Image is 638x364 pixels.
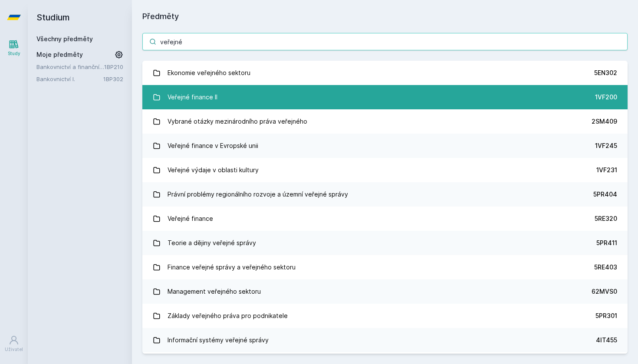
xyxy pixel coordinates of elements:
[36,35,93,43] a: Všechny předměty
[142,61,628,85] a: Ekonomie veřejného sektoru 5EN302
[103,75,123,82] a: 1BP302
[168,186,348,203] div: Právní problémy regionálního rozvoje a územní veřejné správy
[595,141,617,150] div: 1VF245
[168,137,258,154] div: Veřejné finance v Evropské unii
[168,64,250,82] div: Ekonomie veřejného sektoru
[142,255,628,279] a: Finance veřejné správy a veřejného sektoru 5RE403
[36,50,83,59] span: Moje předměty
[594,263,617,272] div: 5RE403
[142,207,628,231] a: Veřejné finance 5RE320
[5,346,23,353] div: Uživatel
[168,210,213,227] div: Veřejné finance
[142,158,628,182] a: Veřejné výdaje v oblasti kultury 1VF231
[142,33,628,50] input: Název nebo ident předmětu…
[168,234,256,252] div: Teorie a dějiny veřejné správy
[142,134,628,158] a: Veřejné finance v Evropské unii 1VF245
[595,93,617,102] div: 1VF200
[594,69,617,77] div: 5EN302
[142,10,628,23] h1: Předměty
[595,214,617,223] div: 5RE320
[168,307,288,325] div: Základy veřejného práva pro podnikatele
[168,89,217,106] div: Veřejné finance II
[593,190,617,199] div: 5PR404
[142,231,628,255] a: Teorie a dějiny veřejné správy 5PR411
[168,113,307,130] div: Vybrané otázky mezinárodního práva veřejného
[596,239,617,247] div: 5PR411
[142,85,628,109] a: Veřejné finance II 1VF200
[142,328,628,352] a: Informační systémy veřejné správy 4IT455
[595,312,617,320] div: 5PR301
[168,331,269,349] div: Informační systémy veřejné správy
[36,75,103,83] a: Bankovnictví I.
[596,336,617,344] div: 4IT455
[2,35,26,61] a: Study
[596,166,617,174] div: 1VF231
[168,283,261,300] div: Management veřejného sektoru
[168,259,296,276] div: Finance veřejné správy a veřejného sektoru
[142,182,628,207] a: Právní problémy regionálního rozvoje a územní veřejné správy 5PR404
[142,279,628,304] a: Management veřejného sektoru 62MVS0
[142,304,628,328] a: Základy veřejného práva pro podnikatele 5PR301
[36,62,104,71] a: Bankovnictví a finanční instituce
[592,287,617,296] div: 62MVS0
[8,50,20,57] div: Study
[592,117,617,126] div: 2SM409
[104,63,123,70] a: 1BP210
[142,109,628,134] a: Vybrané otázky mezinárodního práva veřejného 2SM409
[2,331,26,357] a: Uživatel
[168,161,259,179] div: Veřejné výdaje v oblasti kultury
